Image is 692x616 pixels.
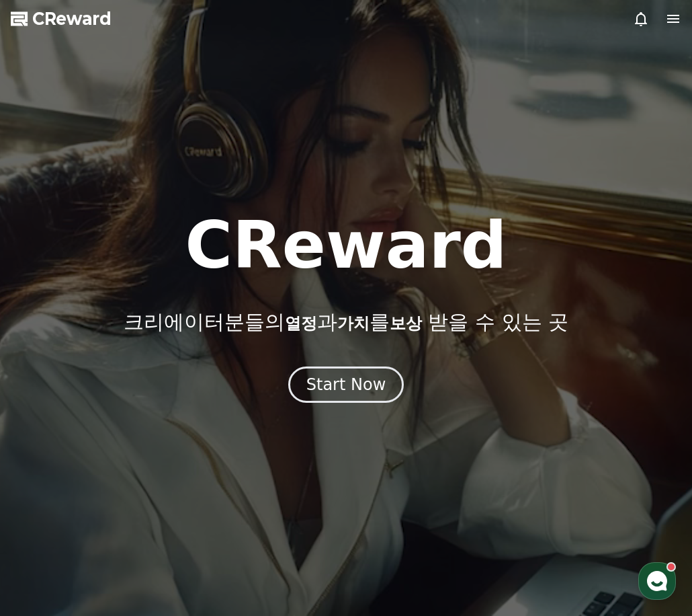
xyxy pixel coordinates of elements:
[337,314,370,333] span: 가치
[185,213,507,278] h1: CReward
[124,310,568,334] p: 크리에이터분들의 과 를 받을 수 있는 곳
[288,380,404,393] a: Start Now
[390,314,422,333] span: 보상
[11,8,112,30] a: CReward
[32,8,112,30] span: CReward
[288,367,404,403] button: Start Now
[285,314,317,333] span: 열정
[306,374,386,395] div: Start Now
